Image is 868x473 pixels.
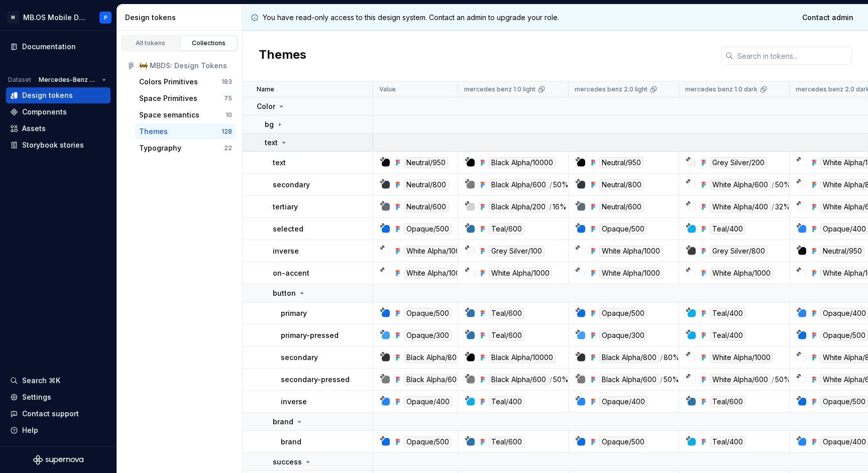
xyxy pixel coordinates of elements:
[599,396,647,407] div: Opaque/400
[404,179,449,190] div: Neutral/800
[489,179,549,190] div: Black Alpha/600
[664,352,680,363] div: 80%
[135,74,236,90] a: Colors Primitives183
[599,179,644,190] div: Neutral/800
[125,13,238,23] div: Design tokens
[599,223,647,234] div: Opaque/500
[139,61,232,71] div: 🚧 MBDS: Design Tokens
[599,352,659,363] div: Black Alpha/800
[599,330,647,341] div: Opaque/300
[710,374,771,385] div: White Alpha/600
[404,246,467,257] div: White Alpha/1000
[22,425,38,435] div: Help
[33,455,83,465] svg: Supernova Logo
[489,330,524,341] div: Teal/600
[273,246,299,256] p: inverse
[464,85,535,93] p: mercedes benz 1.0 light
[104,14,107,22] div: P
[6,39,111,55] a: Documentation
[772,179,774,190] div: /
[404,268,467,279] div: White Alpha/1000
[281,352,318,363] p: secondary
[685,85,757,93] p: mercedes benz 1.0 dark
[404,396,452,407] div: Opaque/400
[550,374,552,385] div: /
[6,373,111,389] button: Search ⌘K
[710,308,745,319] div: Teal/400
[710,268,773,279] div: White Alpha/1000
[222,128,232,136] div: 128
[772,201,774,212] div: /
[404,223,452,234] div: Opaque/500
[489,352,556,363] div: Black Alpha/10000
[265,138,278,148] p: text
[820,330,868,341] div: Opaque/500
[802,13,853,23] span: Contact admin
[733,47,852,65] input: Search in tokens...
[135,140,236,156] button: Typography22
[126,39,176,47] div: All tokens
[281,397,307,407] p: inverse
[6,104,111,120] a: Components
[599,246,663,257] div: White Alpha/1000
[22,392,51,402] div: Settings
[6,87,111,103] a: Design tokens
[139,77,198,87] div: Colors Primitives
[34,73,111,87] button: Mercedes-Benz 2.0
[489,436,524,447] div: Teal/600
[489,268,552,279] div: White Alpha/1000
[135,124,236,140] button: Themes128
[489,396,524,407] div: Teal/400
[281,437,301,447] p: brand
[550,179,552,190] div: /
[257,101,275,111] p: Color
[184,39,234,47] div: Collections
[553,374,569,385] div: 50%
[710,223,745,234] div: Teal/400
[772,374,774,385] div: /
[379,85,396,93] p: Value
[489,246,545,257] div: Grey Silver/100
[257,85,274,93] p: Name
[265,120,274,130] p: bg
[404,374,464,385] div: Black Alpha/600
[404,201,449,212] div: Neutral/600
[599,374,659,385] div: Black Alpha/600
[22,140,84,150] div: Storybook stories
[6,389,111,405] a: Settings
[775,179,791,190] div: 50%
[710,330,745,341] div: Teal/400
[599,308,647,319] div: Opaque/500
[139,93,197,103] div: Space Primitives
[8,76,31,84] div: Dataset
[7,12,19,24] div: M
[710,436,745,447] div: Teal/400
[710,157,767,168] div: Grey Silver/200
[281,330,339,340] p: primary-pressed
[135,90,236,106] a: Space Primitives75
[273,224,303,234] p: selected
[281,308,307,318] p: primary
[273,268,309,278] p: on-accent
[404,436,452,447] div: Opaque/500
[575,85,647,93] p: mercedes benz 2.0 light
[553,179,569,190] div: 50%
[710,201,771,212] div: White Alpha/400
[599,157,643,168] div: Neutral/950
[820,246,864,257] div: Neutral/950
[22,90,73,100] div: Design tokens
[553,201,567,212] div: 16%
[489,223,524,234] div: Teal/600
[775,201,790,212] div: 32%
[273,417,293,427] p: brand
[263,13,559,23] p: You have read-only access to this design system. Contact an admin to upgrade your role.
[139,143,181,153] div: Typography
[6,121,111,137] a: Assets
[259,47,306,65] h2: Themes
[489,201,548,212] div: Black Alpha/200
[710,352,773,363] div: White Alpha/1000
[489,308,524,319] div: Teal/600
[599,201,644,212] div: Neutral/600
